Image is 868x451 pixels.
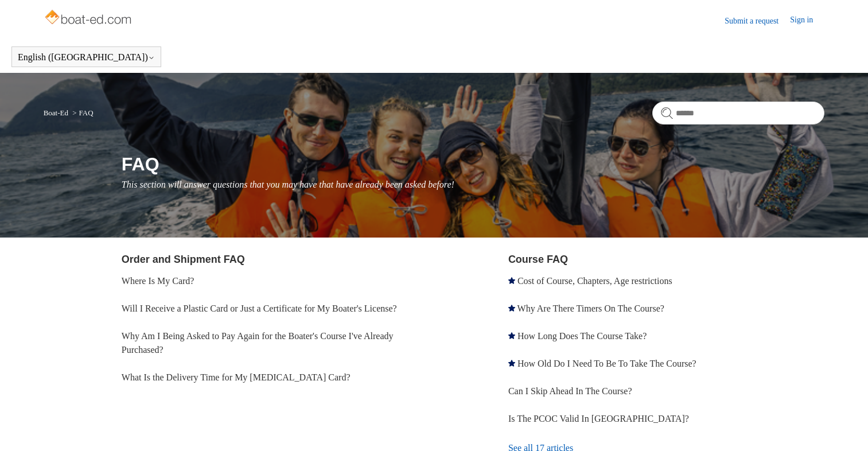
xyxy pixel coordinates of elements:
[18,52,155,63] button: English ([GEOGRAPHIC_DATA])
[508,360,515,367] svg: Promoted article
[652,102,824,125] input: Search
[44,108,68,117] a: Boat-Ed
[122,254,245,265] a: Order and Shipment FAQ
[508,414,689,423] a: Is The PCOC Valid In [GEOGRAPHIC_DATA]?
[122,372,351,382] a: What Is the Delivery Time for My [MEDICAL_DATA] Card?
[508,254,568,265] a: Course FAQ
[122,304,397,313] a: Will I Receive a Plastic Card or Just a Certificate for My Boater's License?
[517,304,664,313] a: Why Are There Timers On The Course?
[44,7,135,30] img: Boat-Ed Help Center home page
[122,276,194,286] a: Where Is My Card?
[517,359,696,368] a: How Old Do I Need To Be To Take The Course?
[122,331,394,355] a: Why Am I Being Asked to Pay Again for the Boater's Course I've Already Purchased?
[830,413,859,442] div: Live chat
[44,108,71,117] li: Boat-Ed
[508,277,515,284] svg: Promoted article
[122,178,825,192] p: This section will answer questions that you may have that have already been asked before!
[508,332,515,339] svg: Promoted article
[517,331,647,341] a: How Long Does The Course Take?
[122,150,825,178] h1: FAQ
[508,305,515,312] svg: Promoted article
[70,108,93,117] li: FAQ
[508,386,632,396] a: Can I Skip Ahead In The Course?
[790,14,824,28] a: Sign in
[517,276,672,286] a: Cost of Course, Chapters, Age restrictions
[725,15,790,27] a: Submit a request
